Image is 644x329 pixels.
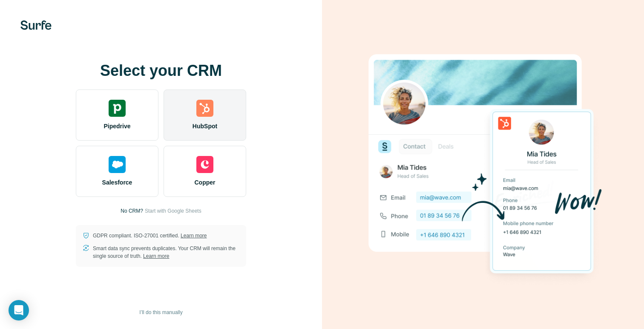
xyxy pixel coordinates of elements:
[121,207,143,215] p: No CRM?
[93,245,239,260] p: Smart data sync prevents duplicates. Your CRM will remain the single source of truth.
[93,232,207,240] p: GDPR compliant. ISO-27001 certified.
[109,156,126,173] img: salesforce's logo
[76,62,246,79] h1: Select your CRM
[103,122,130,130] span: Pipedrive
[20,20,52,30] img: Surfe's logo
[102,178,132,187] span: Salesforce
[196,100,213,117] img: hubspot's logo
[143,253,169,259] a: Learn more
[145,207,201,215] button: Start with Google Sheets
[364,41,602,288] img: HUBSPOT image
[195,178,216,187] span: Copper
[193,122,217,130] span: HubSpot
[181,233,207,239] a: Learn more
[196,156,213,173] img: copper's logo
[133,306,188,319] button: I’ll do this manually
[139,309,182,316] span: I’ll do this manually
[9,300,29,320] div: Open Intercom Messenger
[109,100,126,117] img: pipedrive's logo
